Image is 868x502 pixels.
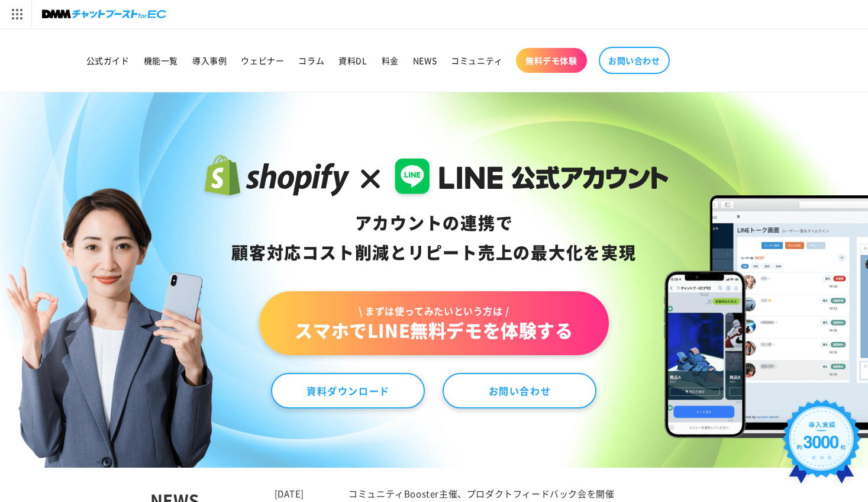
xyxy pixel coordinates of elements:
a: 公式ガイド [79,48,137,73]
a: 導入事例 [185,48,234,73]
span: 公式ガイド [86,55,130,66]
span: ウェビナー [241,55,284,66]
a: NEWS [406,48,444,73]
a: コラム [291,48,331,73]
a: お問い合わせ [599,47,670,74]
a: \ まずは使ってみたいという方は /スマホでLINE無料デモを体験する [259,291,608,355]
img: チャットブーストforEC [42,6,166,22]
span: \ まずは使ってみたいという方は / [295,304,573,317]
a: 資料DL [331,48,374,73]
a: 無料デモ体験 [516,48,587,73]
a: コミュニティ [444,48,510,73]
img: 導入実績約3000社 [778,395,865,494]
span: 機能一覧 [144,55,178,66]
span: 無料デモ体験 [525,55,577,66]
span: NEWS [413,55,437,66]
a: ウェビナー [234,48,291,73]
a: 資料ダウンロード [271,373,425,408]
span: コミュニティ [451,55,503,66]
span: 導入事例 [192,55,227,66]
a: お問い合わせ [443,373,596,408]
a: 機能一覧 [137,48,185,73]
time: [DATE] [275,487,305,500]
span: コラム [298,55,324,66]
span: 料金 [382,55,399,66]
a: コミュニティBooster主催、プロダクトフィードバック会を開催 [349,487,614,500]
div: アカウントの連携で 顧客対応コスト削減と リピート売上の 最大化を実現 [199,208,669,268]
a: 料金 [375,48,406,73]
img: サービス [2,2,31,27]
span: 資料DL [338,55,367,66]
span: お問い合わせ [608,55,660,66]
